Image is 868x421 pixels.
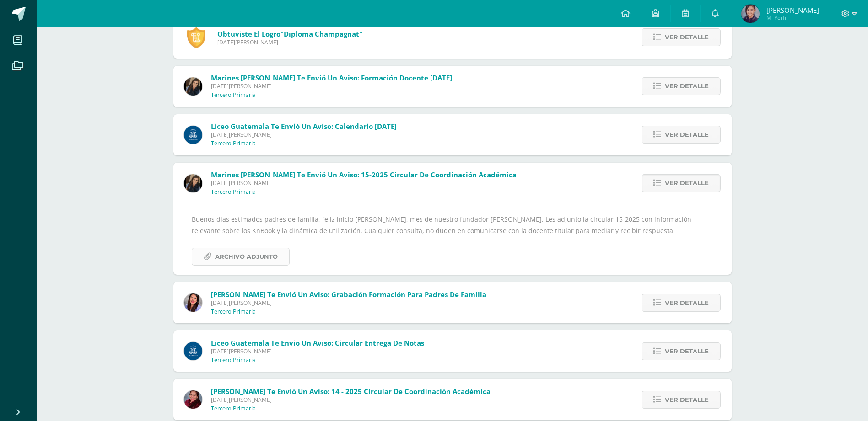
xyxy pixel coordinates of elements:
[211,357,256,364] p: Tercero Primaria
[211,73,452,82] span: Marines [PERSON_NAME] te envió un aviso: Formación Docente [DATE]
[211,122,397,131] span: Liceo Guatemala te envió un aviso: Calendario [DATE]
[665,78,709,95] span: Ver detalle
[211,308,256,315] p: Tercero Primaria
[665,175,709,192] span: Ver detalle
[211,387,491,396] span: [PERSON_NAME] te envió un aviso: 14 - 2025 Circular de Coordinación Académica
[766,14,819,21] span: Mi Perfil
[665,343,709,360] span: Ver detalle
[184,77,202,96] img: 6f99ca85ee158e1ea464f4dd0b53ae36.png
[217,29,362,38] span: Obtuviste el logro
[211,299,486,307] span: [DATE][PERSON_NAME]
[211,188,256,196] p: Tercero Primaria
[184,293,202,312] img: dd4d7798dcf74576128d294d5eedeb65.png
[211,405,256,412] p: Tercero Primaria
[211,91,256,99] p: Tercero Primaria
[665,391,709,408] span: Ver detalle
[211,140,256,147] p: Tercero Primaria
[192,248,290,266] a: Archivo Adjunto
[741,5,760,23] img: 321495a025efca5e6548698b380103f7.png
[211,131,397,139] span: [DATE][PERSON_NAME]
[211,347,424,355] span: [DATE][PERSON_NAME]
[211,396,491,404] span: [DATE][PERSON_NAME]
[211,179,517,187] span: [DATE][PERSON_NAME]
[211,338,424,347] span: Liceo Guatemala te envió un aviso: Circular entrega de notas
[211,170,517,179] span: Marines [PERSON_NAME] te envió un aviso: 15-2025 Circular de Coordinación Académica
[280,29,362,38] span: "Diploma Champagnat"
[215,248,278,265] span: Archivo Adjunto
[184,126,202,144] img: b41cd0bd7c5dca2e84b8bd7996f0ae72.png
[211,82,452,90] span: [DATE][PERSON_NAME]
[665,126,709,143] span: Ver detalle
[184,342,202,360] img: b41cd0bd7c5dca2e84b8bd7996f0ae72.png
[217,38,362,46] span: [DATE][PERSON_NAME]
[192,213,713,266] div: Buenos días estimados padres de familia, feliz inicio [PERSON_NAME], mes de nuestro fundador [PER...
[184,390,202,409] img: bb2031e4bfe7b5a34ddf3ca4ab081e71.png
[211,290,486,299] span: [PERSON_NAME] te envió un aviso: Grabación formación para padres de familia
[665,294,709,311] span: Ver detalle
[766,5,819,15] span: [PERSON_NAME]
[184,174,202,192] img: 6f99ca85ee158e1ea464f4dd0b53ae36.png
[665,29,709,46] span: Ver detalle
